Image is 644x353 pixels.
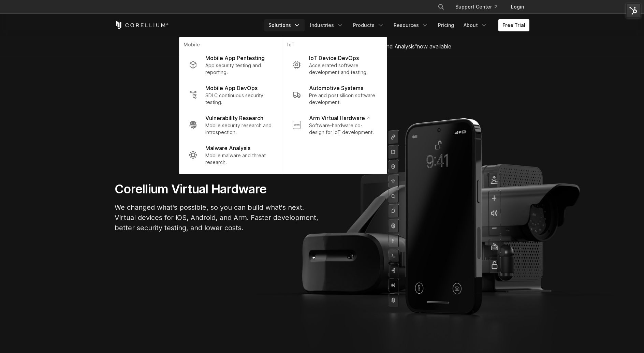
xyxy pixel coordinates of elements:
img: HubSpot Tools Menu Toggle [626,3,641,18]
a: IoT Device DevOps Accelerated software development and testing. [287,50,383,80]
p: IoT [287,41,383,50]
p: Mobile security research and introspection. [205,122,273,136]
a: Mobile App DevOps SDLC continuous security testing. [184,80,279,110]
div: Navigation Menu [264,19,529,31]
p: Automotive Systems [309,84,363,92]
p: Arm Virtual Hardware [309,114,369,122]
a: Malware Analysis Mobile malware and threat research. [184,140,279,170]
a: Login [506,1,529,13]
p: Mobile [184,41,279,50]
a: Pricing [434,19,458,31]
a: Free Trial [498,19,529,31]
h1: Corellium Virtual Hardware [115,181,319,197]
p: SDLC continuous security testing. [205,92,273,106]
p: Accelerated software development and testing. [309,62,377,76]
p: Mobile App DevOps [205,84,258,92]
a: About [459,19,492,31]
p: Mobile malware and threat research. [205,152,273,166]
a: Automotive Systems Pre and post silicon software development. [287,80,383,110]
p: IoT Device DevOps [309,54,359,62]
div: Navigation Menu [429,1,529,13]
p: App security testing and reporting. [205,62,273,76]
p: Vulnerability Research [205,114,263,122]
a: Resources [390,19,433,31]
a: Support Center [450,1,503,13]
p: Mobile App Pentesting [205,54,265,62]
a: Products [349,19,388,31]
a: Industries [306,19,348,31]
p: Software-hardware co-design for IoT development. [309,122,377,136]
button: Search [435,1,447,13]
a: Arm Virtual Hardware Software-hardware co-design for IoT development. [287,110,383,140]
p: Malware Analysis [205,144,250,152]
a: Solutions [264,19,305,31]
a: Corellium Home [115,21,169,29]
a: Vulnerability Research Mobile security research and introspection. [184,110,279,140]
a: Mobile App Pentesting App security testing and reporting. [184,50,279,80]
p: Pre and post silicon software development. [309,92,377,106]
p: We changed what's possible, so you can build what's next. Virtual devices for iOS, Android, and A... [115,202,319,233]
